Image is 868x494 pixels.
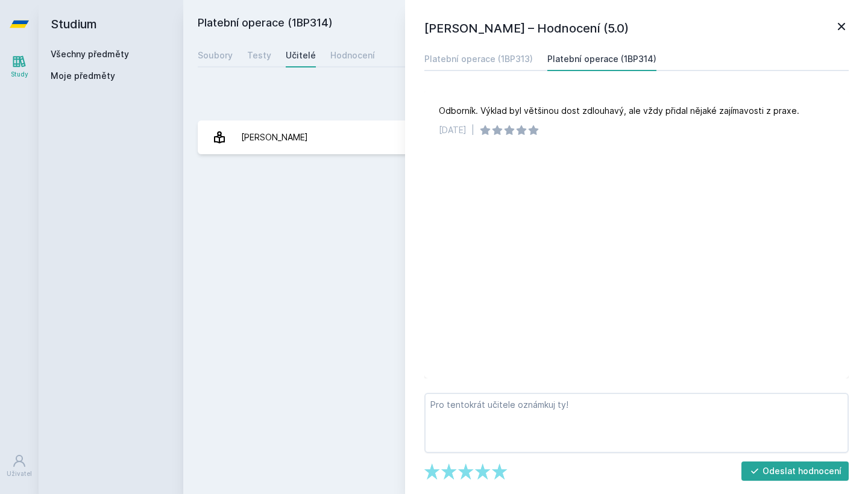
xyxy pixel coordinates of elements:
a: Soubory [198,43,233,67]
div: [PERSON_NAME] [241,125,308,149]
a: Hodnocení [330,43,375,67]
div: Study [11,70,28,79]
h2: Platební operace (1BP314) [198,14,719,34]
div: Uživatel [7,469,32,478]
div: Soubory [198,49,233,61]
div: Hodnocení [330,49,375,61]
div: [DATE] [439,124,467,136]
div: Odborník. Výklad byl většinou dost zdlouhavý, ale vždy přidal nějaké zajímavosti z praxe. [439,105,799,117]
div: Učitelé [286,49,316,61]
div: Testy [247,49,271,61]
a: Učitelé [286,43,316,67]
a: Testy [247,43,271,67]
a: Study [2,48,36,85]
span: Moje předměty [51,70,115,82]
a: Uživatel [2,448,36,484]
a: [PERSON_NAME] 1 hodnocení 5.0 [198,120,854,154]
div: | [471,124,474,136]
a: Všechny předměty [51,49,129,59]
